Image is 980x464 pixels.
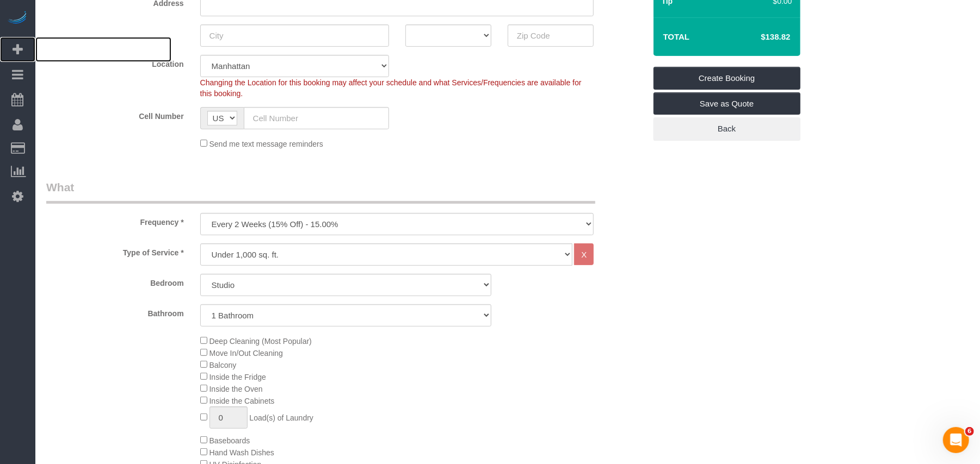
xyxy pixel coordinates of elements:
label: Bathroom [38,304,192,319]
span: Changing the Location for this booking may affect your schedule and what Services/Frequencies are... [200,78,582,98]
span: Move In/Out Cleaning [209,349,283,358]
span: Deep Cleaning (Most Popular) [209,337,312,346]
strong: Total [663,32,690,41]
label: Type of Service * [38,243,192,258]
label: Cell Number [38,107,192,122]
label: Frequency * [38,213,192,228]
a: Save as Quote [654,92,800,115]
label: Bedroom [38,274,192,289]
img: Automaid Logo [7,11,28,26]
legend: What [46,179,595,204]
span: Baseboards [209,436,250,445]
span: Inside the Cabinets [209,397,275,405]
span: Balcony [209,361,237,369]
span: 6 [965,427,974,436]
label: Location [38,55,192,70]
input: Cell Number [244,107,389,129]
input: Zip Code [508,24,594,47]
span: Load(s) of Laundry [249,413,313,422]
iframe: Intercom live chat [943,427,969,453]
a: Back [654,117,800,140]
span: Inside the Oven [209,385,263,393]
input: City [200,24,389,47]
span: Inside the Fridge [209,373,266,381]
a: Create Booking [654,67,800,90]
span: Hand Wash Dishes [209,448,274,457]
span: Send me text message reminders [209,140,323,148]
h4: $138.82 [728,33,790,42]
